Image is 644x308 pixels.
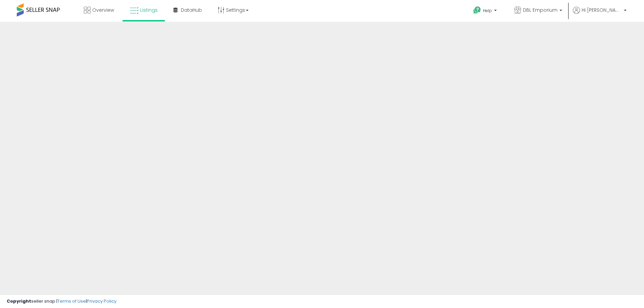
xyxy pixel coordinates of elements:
[483,8,492,13] span: Help
[573,7,627,22] a: Hi [PERSON_NAME]
[468,1,503,22] a: Help
[473,6,481,14] i: Get Help
[140,7,158,13] span: Listings
[181,7,202,13] span: DataHub
[57,298,86,304] a: Terms of Use
[7,298,116,305] div: seller snap | |
[582,7,622,13] span: Hi [PERSON_NAME]
[92,7,114,13] span: Overview
[523,7,557,13] span: DBL Emporium
[87,298,116,304] a: Privacy Policy
[7,298,31,304] strong: Copyright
